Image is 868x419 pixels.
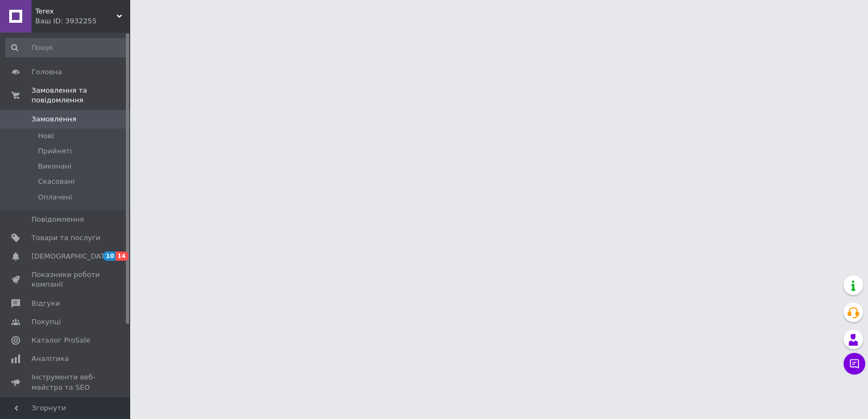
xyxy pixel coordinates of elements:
[35,7,117,16] span: Terex
[31,336,90,345] span: Каталог ProSale
[31,86,130,105] span: Замовлення та повідомлення
[31,114,76,124] span: Замовлення
[35,16,130,26] div: Ваш ID: 3932255
[31,372,100,392] span: Інструменти веб-майстра та SEO
[38,131,54,141] span: Нові
[31,67,62,77] span: Головна
[31,354,69,364] span: Аналітика
[38,162,72,171] span: Виконані
[116,252,128,261] span: 14
[31,299,60,308] span: Відгуки
[103,252,116,261] span: 10
[31,317,61,327] span: Покупці
[844,353,865,375] button: Чат з покупцем
[31,233,100,243] span: Товари та послуги
[38,192,72,202] span: Оплачені
[31,252,112,261] span: [DEMOGRAPHIC_DATA]
[38,177,75,186] span: Скасовані
[31,270,100,289] span: Показники роботи компанії
[31,215,84,224] span: Повідомлення
[38,146,72,156] span: Прийняті
[5,38,128,57] input: Пошук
